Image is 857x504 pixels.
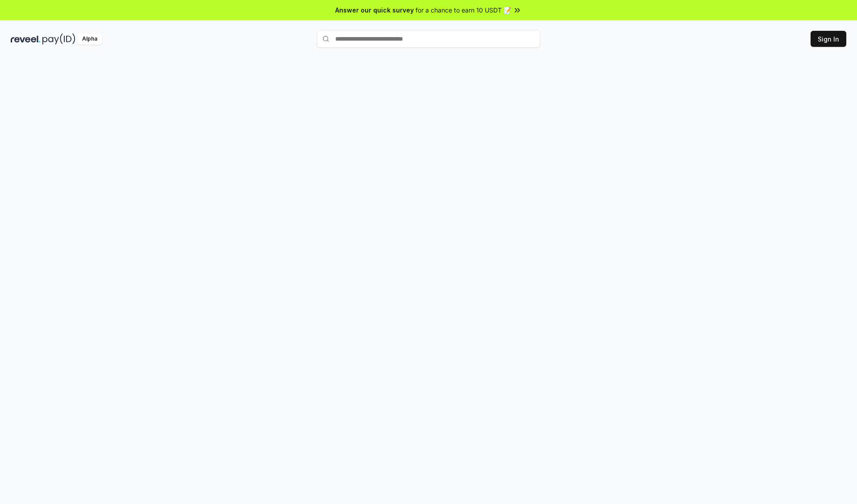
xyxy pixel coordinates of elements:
button: Sign In [811,31,846,47]
div: Alpha [77,33,102,45]
span: for a chance to earn 10 USDT 📝 [416,5,511,15]
span: Answer our quick survey [335,5,414,15]
img: pay_id [42,33,75,45]
img: reveel_dark [11,33,41,45]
